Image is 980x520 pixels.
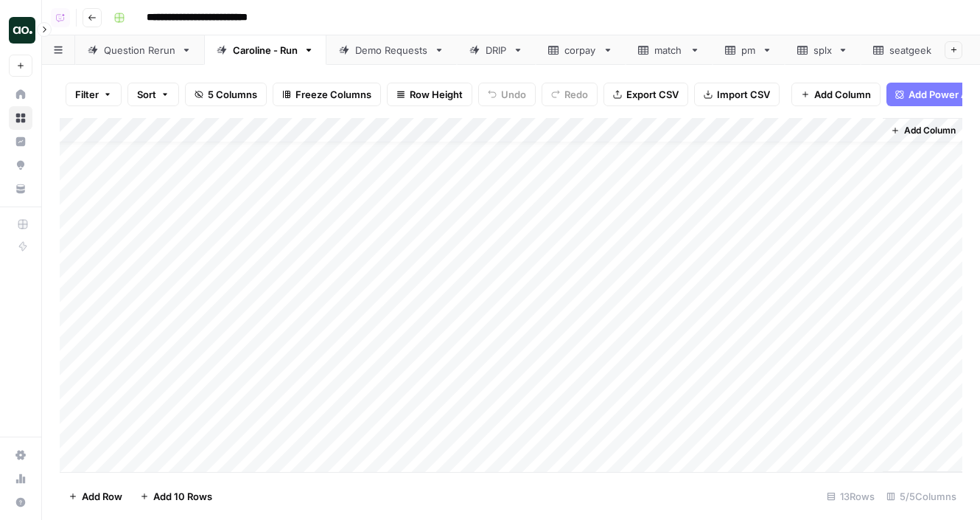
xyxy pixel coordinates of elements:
[654,43,684,58] div: match
[104,43,175,58] div: Question Rerun
[885,121,962,140] button: Add Column
[153,489,212,504] span: Add 10 Rows
[82,489,122,504] span: Add Row
[603,83,688,106] button: Export CSV
[410,87,463,102] span: Row Height
[457,35,536,65] a: DRIP
[204,35,326,65] a: Caroline - Run
[387,83,472,106] button: Row Height
[233,43,298,58] div: Caroline - Run
[791,83,881,106] button: Add Column
[626,35,713,65] a: match
[694,83,780,106] button: Import CSV
[536,35,626,65] a: corpay
[814,87,871,102] span: Add Column
[881,485,962,508] div: 5/5 Columns
[542,83,598,106] button: Redo
[861,35,961,65] a: seatgeek
[9,17,35,44] img: Dillon Test Logo
[741,43,756,58] div: pm
[75,35,204,65] a: Question Rerun
[717,87,770,102] span: Import CSV
[75,87,99,102] span: Filter
[131,485,221,508] button: Add 10 Rows
[9,467,32,490] a: Usage
[889,43,932,58] div: seatgeek
[904,124,956,137] span: Add Column
[821,485,881,508] div: 13 Rows
[9,490,32,514] button: Help + Support
[9,106,32,130] a: Browse
[478,83,536,106] button: Undo
[501,87,526,102] span: Undo
[564,43,597,58] div: corpay
[486,43,507,58] div: DRIP
[9,130,32,153] a: Insights
[785,35,861,65] a: splx
[9,153,32,177] a: Opportunities
[9,177,32,201] a: Your Data
[137,87,156,102] span: Sort
[355,43,428,58] div: Demo Requests
[66,83,122,106] button: Filter
[564,87,588,102] span: Redo
[185,83,267,106] button: 5 Columns
[9,443,32,467] a: Settings
[713,35,785,65] a: pm
[273,83,381,106] button: Freeze Columns
[326,35,457,65] a: Demo Requests
[208,87,257,102] span: 5 Columns
[9,12,32,49] button: Workspace: Dillon Test
[9,83,32,106] a: Home
[127,83,179,106] button: Sort
[626,87,679,102] span: Export CSV
[60,485,131,508] button: Add Row
[813,43,832,58] div: splx
[295,87,371,102] span: Freeze Columns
